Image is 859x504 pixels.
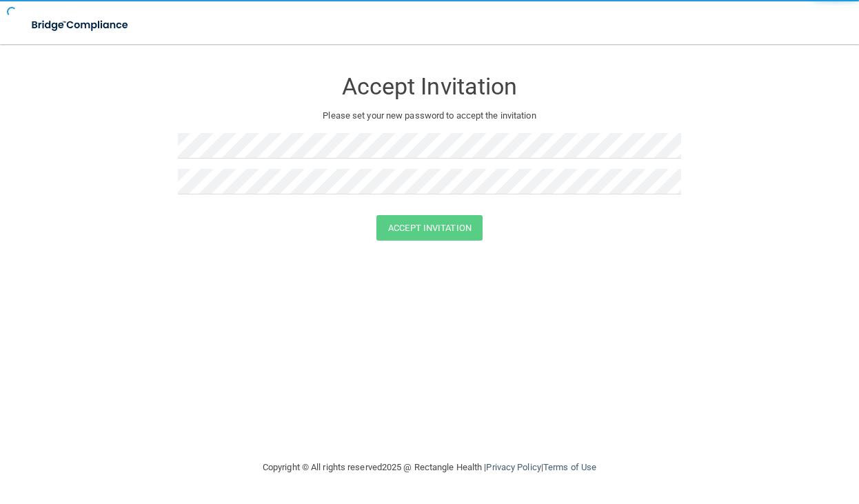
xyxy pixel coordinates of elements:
[178,74,681,99] h3: Accept Invitation
[486,462,540,472] a: Privacy Policy
[178,445,681,490] div: Copyright © All rights reserved 2025 @ Rectangle Health | |
[188,108,671,124] p: Please set your new password to accept the invitation
[376,215,483,241] button: Accept Invitation
[543,462,596,472] a: Terms of Use
[21,11,141,39] img: bridge_compliance_login_screen.278c3ca4.svg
